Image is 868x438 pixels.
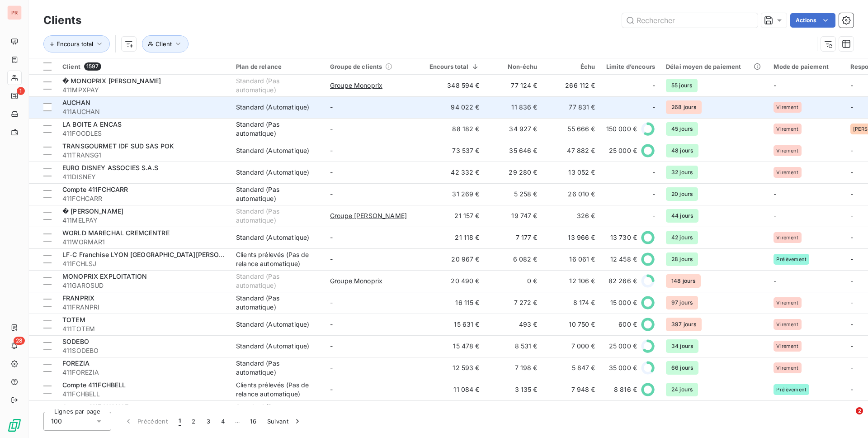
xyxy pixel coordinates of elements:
[424,379,485,400] td: 11 084 €
[51,417,62,426] span: 100
[424,162,485,183] td: 42 332 €
[606,63,655,70] div: Limite d’encours
[543,75,601,96] td: 266 112 €
[543,96,601,118] td: 77 831 €
[245,412,262,431] button: 16
[62,164,158,171] span: EURO DISNEY ASSOCIES S.A.S
[62,272,147,280] span: MONOPRIX EXPLOITATION
[236,294,319,312] div: Standard (Pas automatique)
[790,13,835,28] button: Actions
[776,365,798,371] span: Virement
[652,211,655,220] span: -
[330,211,407,220] span: Groupe [PERSON_NAME]
[62,142,174,150] span: TRANSGOURMET IDF SUD SAS POK
[424,248,485,270] td: 20 967 €
[62,77,161,85] span: � MONOPRIX [PERSON_NAME]
[429,63,480,70] div: Encours total
[330,255,333,263] span: -
[776,322,798,327] span: Virement
[424,400,485,422] td: 10 745 €
[666,122,698,136] span: 45 jours
[62,229,170,237] span: WORLD MARECHAL CREMCENTRE
[424,314,485,335] td: 15 631 €
[666,274,701,288] span: 148 jours
[236,185,319,203] div: Standard (Pas automatique)
[62,63,80,70] span: Client
[62,172,225,181] span: 411DISNEY
[424,357,485,379] td: 12 593 €
[62,381,126,389] span: Compte 411FCHBELL
[776,235,798,240] span: Virement
[485,335,543,357] td: 8 531 €
[62,194,225,203] span: 411FCHCARR
[543,357,601,379] td: 5 847 €
[850,147,853,154] span: -
[485,183,543,205] td: 5 258 €
[774,277,776,285] span: -
[850,320,853,328] span: -
[850,103,853,111] span: -
[330,63,382,70] span: Groupe de clients
[850,190,853,198] span: -
[236,168,309,177] div: Standard (Automatique)
[424,292,485,314] td: 16 115 €
[652,168,655,177] span: -
[43,35,110,52] button: Encours total
[62,324,225,333] span: 411TOTEM
[776,148,798,153] span: Virement
[666,339,698,353] span: 34 jours
[609,276,637,286] span: 82 266 €
[485,75,543,96] td: 77 124 €
[62,294,94,302] span: FRANPRIX
[173,412,186,431] button: 1
[236,120,319,138] div: Standard (Pas automatique)
[62,281,225,290] span: 411GAROSUD
[236,146,309,155] div: Standard (Automatique)
[62,259,225,268] span: 411FCHLSJ
[424,140,485,162] td: 73 537 €
[543,183,601,205] td: 26 010 €
[776,387,807,392] span: Prélèvement
[774,212,776,219] span: -
[7,418,22,433] img: Logo LeanPay
[43,12,81,29] h3: Clients
[84,62,101,71] span: 1597
[543,118,601,140] td: 55 666 €
[543,335,601,357] td: 7 000 €
[609,363,637,372] span: 35 000 €
[776,343,798,349] span: Virement
[330,81,382,90] span: Groupe Monoprix
[610,298,637,307] span: 15 000 €
[776,105,798,110] span: Virement
[666,296,698,309] span: 97 jours
[236,207,319,225] div: Standard (Pas automatique)
[236,63,319,70] div: Plan de relance
[543,248,601,270] td: 16 061 €
[62,151,225,160] span: 411TRANSG1
[850,299,853,306] span: -
[543,400,601,422] td: 6 631 €
[57,40,93,48] span: Encours total
[543,314,601,335] td: 10 750 €
[666,383,698,396] span: 24 jours
[666,63,763,70] div: Délai moyen de paiement
[774,190,776,198] span: -
[776,257,807,262] span: Prélèvement
[666,209,698,223] span: 44 jours
[850,212,853,219] span: -
[62,120,122,128] span: LA BOITE A ENCAS
[236,320,309,329] div: Standard (Automatique)
[774,63,839,70] div: Mode de paiement
[666,187,698,201] span: 20 jours
[156,40,172,48] span: Client
[236,402,319,420] div: Standard (Pas automatique)
[236,272,319,290] div: Standard (Pas automatique)
[62,346,225,355] span: 411SODEBO
[610,233,637,242] span: 13 730 €
[850,277,853,285] span: -
[543,227,601,248] td: 13 966 €
[666,144,698,157] span: 48 jours
[837,407,859,429] iframe: Intercom live chat
[776,300,798,305] span: Virement
[609,342,637,351] span: 25 000 €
